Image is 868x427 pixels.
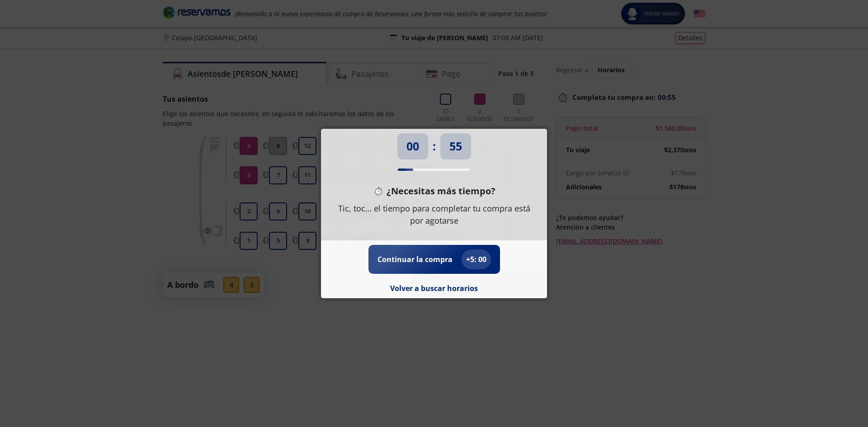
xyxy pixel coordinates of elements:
iframe: Messagebird Livechat Widget [687,333,859,418]
p: 00 [406,138,419,155]
p: 55 [449,138,462,155]
button: Continuar la compra+5: 00 [377,249,491,269]
p: + 5 : 00 [466,254,486,265]
p: : [433,138,436,155]
p: ¿Necesitas más tiempo? [387,184,495,198]
p: Continuar la compra [377,254,453,265]
p: Tic, toc… el tiempo para completar tu compra está por agotarse [335,202,533,227]
button: Volver a buscar horarios [390,283,478,294]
